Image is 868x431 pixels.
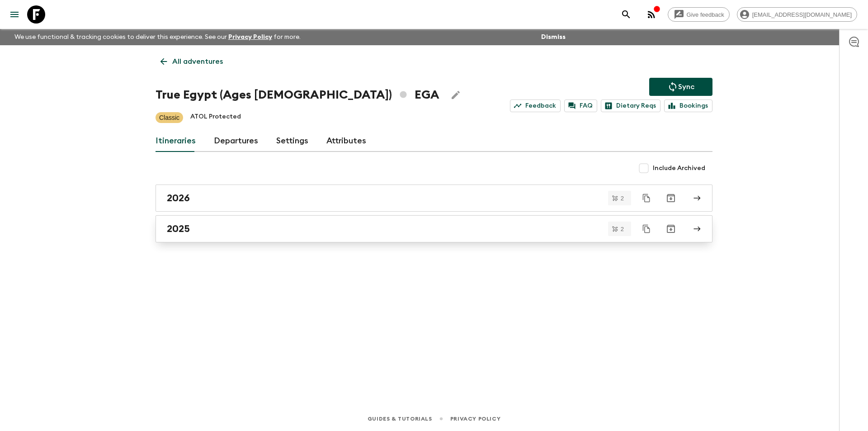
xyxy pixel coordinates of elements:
[167,192,190,204] h2: 2026
[156,185,712,212] a: 2026
[167,223,190,235] h2: 2025
[539,31,568,43] button: Dismiss
[190,112,241,123] p: ATOL Protected
[5,5,24,24] button: menu
[737,7,857,22] div: [EMAIL_ADDRESS][DOMAIN_NAME]
[156,86,439,104] h1: True Egypt (Ages [DEMOGRAPHIC_DATA]) EGA
[156,130,196,152] a: Itineraries
[638,221,655,237] button: Duplicate
[156,52,228,71] a: All adventures
[450,414,500,424] a: Privacy Policy
[682,11,729,18] span: Give feedback
[664,99,712,112] a: Bookings
[653,164,705,173] span: Include Archived
[564,99,597,112] a: FAQ
[276,130,308,152] a: Settings
[368,414,432,424] a: Guides & Tutorials
[447,86,465,104] button: Edit Adventure Title
[11,29,304,45] p: We use functional & tracking cookies to deliver this experience. See our for more.
[649,78,712,96] button: Sync adventure departures to the booking engine
[601,99,660,112] a: Dietary Reqs
[678,81,694,92] p: Sync
[615,226,629,232] span: 2
[747,11,857,18] span: [EMAIL_ADDRESS][DOMAIN_NAME]
[228,34,272,40] a: Privacy Policy
[214,130,258,152] a: Departures
[662,189,680,207] button: Archive
[156,215,712,242] a: 2025
[159,113,179,122] p: Classic
[617,5,635,24] button: search adventures
[326,130,366,152] a: Attributes
[638,190,655,206] button: Duplicate
[510,99,561,112] a: Feedback
[662,220,680,238] button: Archive
[615,195,629,201] span: 2
[668,7,730,22] a: Give feedback
[172,56,223,67] p: All adventures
